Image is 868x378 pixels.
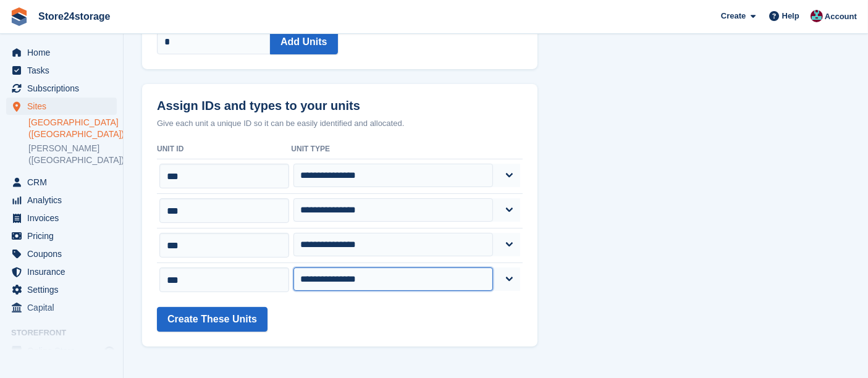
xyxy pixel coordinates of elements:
[27,342,101,359] span: Online Store
[10,7,28,26] img: stora-icon-8386f47178a22dfd0bd8f6a31ec36ba5ce8667c1dd55bd0f319d3a0aa187defe.svg
[27,281,101,298] span: Settings
[6,44,117,61] a: menu
[6,299,117,316] a: menu
[6,191,117,209] a: menu
[27,299,101,316] span: Capital
[6,263,117,280] a: menu
[6,174,117,191] a: menu
[28,117,117,140] a: [GEOGRAPHIC_DATA] ([GEOGRAPHIC_DATA])
[11,327,123,339] span: Storefront
[291,140,523,159] th: Unit Type
[825,10,857,23] span: Account
[157,140,291,159] th: Unit ID
[6,245,117,262] a: menu
[27,98,101,115] span: Sites
[27,191,101,209] span: Analytics
[6,98,117,115] a: menu
[782,10,799,22] span: Help
[6,227,117,245] a: menu
[27,44,101,61] span: Home
[33,6,116,27] a: Store24storage
[6,342,117,359] a: menu
[27,245,101,262] span: Coupons
[6,80,117,97] a: menu
[157,117,523,130] p: Give each unit a unique ID so it can be easily identified and allocated.
[6,281,117,298] a: menu
[157,307,268,332] button: Create These Units
[811,10,823,22] img: George
[6,209,117,227] a: menu
[27,209,101,227] span: Invoices
[721,10,746,22] span: Create
[27,174,101,191] span: CRM
[27,263,101,280] span: Insurance
[27,80,101,97] span: Subscriptions
[28,143,117,166] a: [PERSON_NAME] ([GEOGRAPHIC_DATA])
[27,227,101,245] span: Pricing
[102,343,117,358] a: Preview store
[6,62,117,79] a: menu
[157,99,360,113] strong: Assign IDs and types to your units
[27,62,101,79] span: Tasks
[270,30,338,54] button: Add Units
